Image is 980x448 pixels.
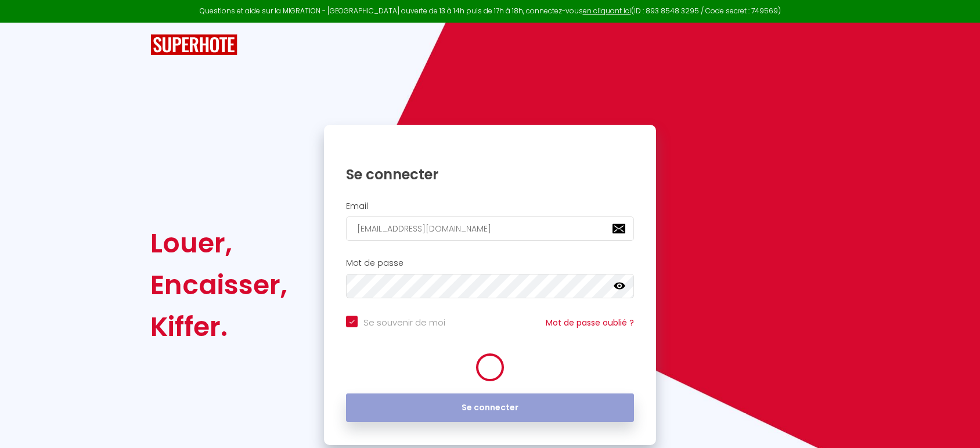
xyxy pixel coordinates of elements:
[346,201,634,211] h2: Email
[346,393,634,422] button: Se connecter
[346,258,634,268] h2: Mot de passe
[150,222,287,264] div: Louer,
[546,317,634,328] a: Mot de passe oublié ?
[583,6,631,16] a: en cliquant ici
[150,264,287,306] div: Encaisser,
[346,165,634,183] h1: Se connecter
[346,216,634,241] input: Ton Email
[150,34,237,56] img: SuperHote logo
[150,306,287,348] div: Kiffer.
